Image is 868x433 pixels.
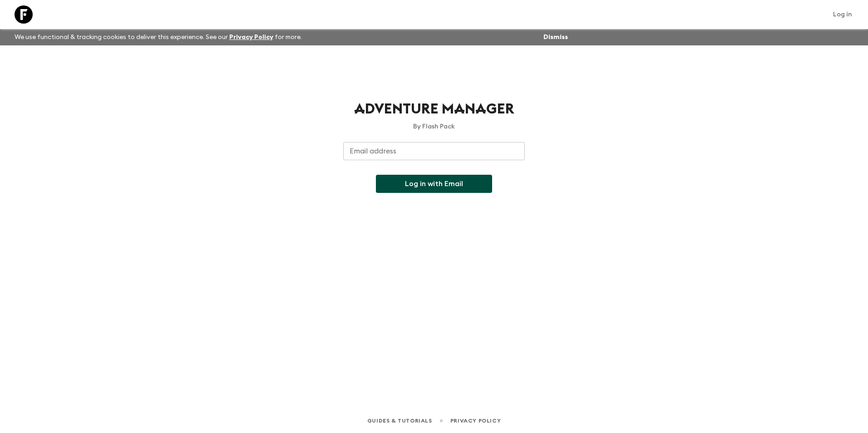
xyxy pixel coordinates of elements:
a: Privacy Policy [229,34,273,40]
button: Log in with Email [376,175,492,193]
a: Log in [828,8,857,21]
p: By Flash Pack [343,122,525,131]
a: Privacy Policy [450,416,501,426]
button: Dismiss [541,31,570,44]
p: We use functional & tracking cookies to deliver this experience. See our for more. [11,29,306,45]
h1: Adventure Manager [343,100,525,118]
a: Guides & Tutorials [367,416,432,426]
